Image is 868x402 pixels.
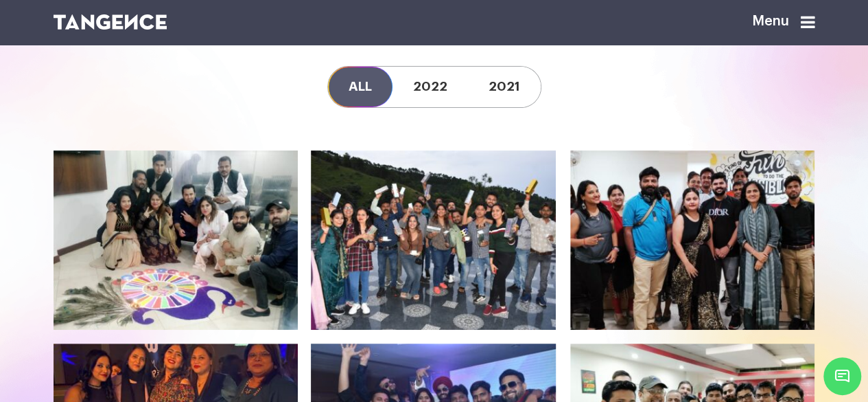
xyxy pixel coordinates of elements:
[468,67,541,107] a: 2021
[823,357,861,395] span: Chat Widget
[328,67,392,107] a: All
[392,67,468,107] a: 2022
[54,14,167,30] img: logo SVG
